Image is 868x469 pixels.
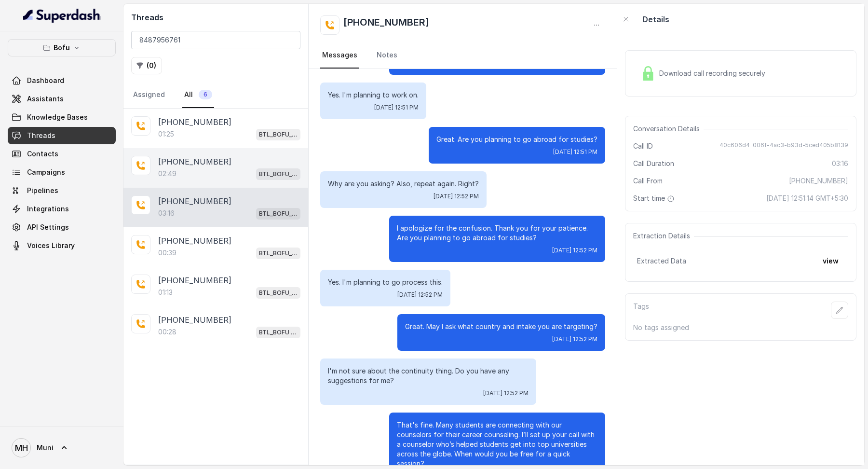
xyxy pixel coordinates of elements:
span: Start time [633,193,677,203]
p: 00:39 [158,248,176,258]
span: [DATE] 12:51:14 GMT+5:30 [766,193,848,203]
p: BTL_BOFU_KOLKATA [259,248,298,258]
a: API Settings [8,219,116,236]
a: Pipelines [8,182,116,199]
h2: Threads [131,12,300,23]
span: Campaigns [27,167,65,177]
input: Search by Call ID or Phone Number [131,31,300,49]
p: I'm not sure about the continuity thing. Do you have any suggestions for me? [328,366,529,386]
a: Voices Library [8,237,116,254]
button: (0) [131,57,162,74]
p: That's fine. Many students are connecting with our counselors for their career counseling. I’ll s... [397,420,597,469]
p: [PHONE_NUMBER] [158,116,231,128]
a: Notes [375,42,399,69]
a: Knowledge Bases [8,109,116,126]
p: 02:49 [158,169,176,179]
p: BTL_BOFU_KOLKATA [259,169,298,179]
p: 01:25 [158,129,174,139]
a: Campaigns [8,164,116,181]
span: Knowledge Bases [27,112,88,122]
p: 01:13 [158,288,173,297]
img: Lock Icon [641,66,655,81]
span: Conversation Details [633,124,704,134]
span: [DATE] 12:52 PM [552,247,597,254]
span: 6 [199,90,212,99]
a: Dashboard [8,72,116,89]
p: Bofu [54,42,70,54]
p: BTL_BOFU_KOLKATA [259,130,298,139]
span: Assistants [27,94,64,104]
span: Extraction Details [633,231,694,241]
span: [PHONE_NUMBER] [789,176,848,186]
span: API Settings [27,222,69,232]
span: [DATE] 12:51 PM [553,148,597,156]
img: light.svg [23,8,101,23]
nav: Tabs [131,82,300,108]
a: Assistants [8,90,116,108]
p: Great. Are you planning to go abroad for studies? [436,135,597,144]
nav: Tabs [320,42,605,69]
p: No tags assigned [633,323,848,332]
span: [DATE] 12:51 PM [374,104,419,111]
text: MH [15,443,28,453]
span: 03:16 [832,159,848,168]
p: Details [642,14,669,25]
span: 40c606d4-006f-4ac3-b93d-5ced405b8139 [719,141,848,151]
a: Integrations [8,200,116,218]
span: Integrations [27,204,69,214]
a: All6 [182,82,214,108]
span: Muni [37,443,54,453]
p: [PHONE_NUMBER] [158,275,231,286]
span: [DATE] 12:52 PM [552,335,597,343]
p: Yes. I'm planning to work on. [328,90,419,100]
a: Contacts [8,145,116,163]
span: Threads [27,131,55,140]
button: view [817,252,844,270]
button: Bofu [8,39,116,56]
p: [PHONE_NUMBER] [158,314,231,326]
p: 00:28 [158,327,176,337]
p: BTL_BOFU _Jaynagar [259,328,298,337]
span: [DATE] 12:52 PM [397,291,443,299]
p: [PHONE_NUMBER] [158,235,231,247]
a: Messages [320,42,359,69]
span: Pipelines [27,186,58,195]
a: Assigned [131,82,167,108]
a: Threads [8,127,116,144]
a: Muni [8,434,116,461]
p: 03:16 [158,208,175,218]
p: Why are you asking? Also, repeat again. Right? [328,179,479,189]
h2: [PHONE_NUMBER] [343,15,429,35]
p: Great. May I ask what country and intake you are targeting? [405,322,597,331]
p: Tags [633,302,649,319]
span: Call From [633,176,663,186]
p: I apologize for the confusion. Thank you for your patience. Are you planning to go abroad for stu... [397,223,597,243]
span: Extracted Data [637,256,686,266]
span: Contacts [27,149,58,159]
p: Yes. I'm planning to go process this. [328,277,443,287]
p: BTL_BOFU_KOLKATA [259,209,298,219]
p: [PHONE_NUMBER] [158,156,231,167]
p: [PHONE_NUMBER] [158,195,231,207]
span: Dashboard [27,76,64,85]
span: Call Duration [633,159,674,168]
span: [DATE] 12:52 PM [434,193,479,200]
span: Voices Library [27,241,75,250]
p: BTL_BOFU_KOLKATA [259,288,298,298]
span: [DATE] 12:52 PM [483,389,529,397]
span: Download call recording securely [659,69,769,78]
span: Call ID [633,141,653,151]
